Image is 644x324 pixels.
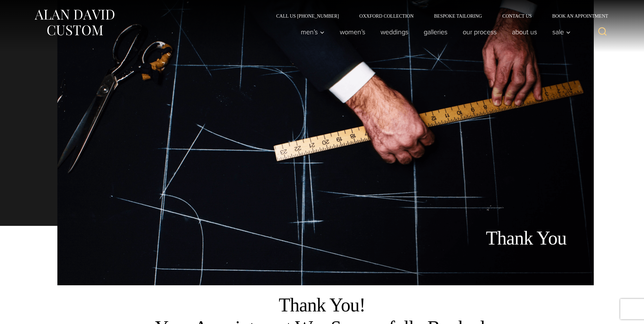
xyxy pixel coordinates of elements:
a: Bespoke Tailoring [424,14,492,18]
a: Galleries [416,25,455,39]
button: View Search Form [594,24,611,40]
a: About Us [504,25,545,39]
a: Book an Appointment [542,14,610,18]
a: Call Us [PHONE_NUMBER] [266,14,349,18]
a: Women’s [332,25,373,39]
h1: Thank You [416,227,567,250]
a: Oxxford Collection [349,14,424,18]
nav: Secondary Navigation [266,14,611,18]
img: Alan David Custom [34,7,115,38]
a: weddings [373,25,416,39]
a: Our Process [455,25,504,39]
nav: Primary Navigation [293,25,574,39]
a: Contact Us [492,14,542,18]
span: Sale [552,29,571,35]
span: Men’s [301,29,325,35]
